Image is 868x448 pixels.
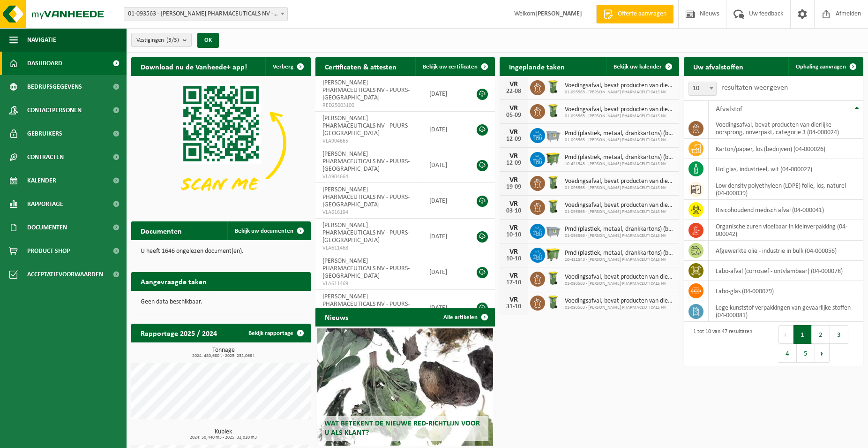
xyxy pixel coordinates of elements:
span: Voedingsafval, bevat producten van dierlijke oorsprong, onverpakt, categorie 3 [565,273,674,281]
span: Voedingsafval, bevat producten van dierlijke oorsprong, onverpakt, categorie 3 [565,82,674,90]
h3: Kubiek [136,429,311,440]
span: 10 [689,82,716,95]
span: Vestigingen [136,33,179,47]
img: WB-1100-HPE-GN-50 [545,246,561,262]
td: [DATE] [422,112,467,147]
button: 4 [778,344,797,363]
td: organische zuren vloeibaar in kleinverpakking (04-000042) [709,220,863,241]
span: 01-093563 - PURNA PHARMACEUTICALS NV - PUURS-SINT-AMANDS [124,7,288,21]
p: Geen data beschikbaar. [141,299,301,305]
td: low density polyethyleen (LDPE) folie, los, naturel (04-000039) [709,179,863,200]
h2: Uw afvalstoffen [684,57,753,76]
td: [DATE] [422,147,467,183]
span: Rapportage [27,192,63,216]
td: [DATE] [422,76,467,112]
span: VLA904665 [322,137,415,145]
span: Dashboard [27,52,62,75]
p: U heeft 1646 ongelezen document(en). [141,248,301,255]
span: Ophaling aanvragen [796,64,846,70]
span: VLA611468 [322,244,415,252]
td: labo-afval (corrosief - ontvlambaar) (04-000078) [709,261,863,281]
a: Bekijk uw kalender [606,57,678,76]
div: VR [504,105,523,112]
img: WB-2500-GAL-GY-01 [545,127,561,143]
div: VR [504,176,523,184]
span: Documenten [27,216,67,239]
div: VR [504,129,523,136]
span: 01-093563 - [PERSON_NAME] PHARMACEUTICALS NV [565,90,674,95]
button: 1 [793,325,812,344]
div: VR [504,272,523,280]
img: WB-0140-HPE-GN-50 [545,294,561,310]
span: Pmd (plastiek, metaal, drankkartons) (bedrijven) [565,250,674,257]
span: [PERSON_NAME] PHARMACEUTICALS NV - PUURS-[GEOGRAPHIC_DATA] [322,222,410,244]
td: hol glas, industrieel, wit (04-000027) [709,159,863,179]
span: VLA616194 [322,209,415,216]
span: Bekijk uw kalender [614,64,662,70]
span: Bedrijfsgegevens [27,75,82,99]
count: (3/3) [166,37,179,43]
a: Bekijk uw certificaten [415,57,494,76]
td: [DATE] [422,183,467,219]
span: VLA904664 [322,173,415,181]
div: VR [504,224,523,232]
div: VR [504,200,523,208]
span: [PERSON_NAME] PHARMACEUTICALS NV - PUURS-[GEOGRAPHIC_DATA] [322,258,410,280]
span: Voedingsafval, bevat producten van dierlijke oorsprong, onverpakt, categorie 3 [565,178,674,185]
span: Afvalstof [716,106,742,113]
div: 10-10 [504,232,523,238]
button: Previous [778,325,793,344]
span: 01-093563 - [PERSON_NAME] PHARMACEUTICALS NV [565,305,674,311]
strong: [PERSON_NAME] [535,10,582,17]
span: 01-093563 - [PERSON_NAME] PHARMACEUTICALS NV [565,281,674,287]
span: 2024: 50,440 m3 - 2025: 32,020 m3 [136,435,311,440]
td: lege kunststof verpakkingen van gevaarlijke stoffen (04-000081) [709,301,863,322]
img: WB-0140-HPE-GN-50 [545,103,561,119]
div: VR [504,81,523,88]
span: Voedingsafval, bevat producten van dierlijke oorsprong, onverpakt, categorie 3 [565,106,674,114]
a: Ophaling aanvragen [788,57,862,76]
h2: Certificaten & attesten [315,57,406,76]
span: Pmd (plastiek, metaal, drankkartons) (bedrijven) [565,154,674,161]
h3: Tonnage [136,347,311,358]
h2: Rapportage 2025 / 2024 [131,324,226,342]
span: Offerte aanvragen [615,9,669,19]
h2: Download nu de Vanheede+ app! [131,57,256,76]
span: Acceptatievoorwaarden [27,263,103,286]
div: 12-09 [504,160,523,167]
div: 05-09 [504,112,523,119]
span: 01-093563 - [PERSON_NAME] PHARMACEUTICALS NV [565,209,674,215]
td: labo-glas (04-000079) [709,281,863,301]
a: Bekijk uw documenten [227,221,310,240]
td: [DATE] [422,290,467,326]
img: WB-0140-HPE-GN-50 [545,198,561,214]
span: 10-421543 - [PERSON_NAME] PHARMACEUTICALS NV [565,161,674,167]
span: VLA611469 [322,280,415,288]
div: VR [504,152,523,160]
img: Download de VHEPlus App [131,76,311,211]
div: 19-09 [504,184,523,190]
div: VR [504,248,523,256]
td: [DATE] [422,254,467,290]
button: Vestigingen(3/3) [131,33,192,47]
button: 2 [812,325,830,344]
span: Voedingsafval, bevat producten van dierlijke oorsprong, onverpakt, categorie 3 [565,297,674,305]
span: 10-421543 - [PERSON_NAME] PHARMACEUTICALS NV [565,257,674,263]
img: WB-0140-HPE-GN-50 [545,79,561,95]
img: WB-0140-HPE-GN-50 [545,270,561,286]
span: [PERSON_NAME] PHARMACEUTICALS NV - PUURS-[GEOGRAPHIC_DATA] [322,151,410,173]
button: OK [197,33,219,48]
span: Contactpersonen [27,99,82,122]
button: Next [815,344,830,363]
button: 3 [830,325,848,344]
button: 5 [797,344,815,363]
span: 10 [688,82,717,96]
span: Bekijk uw documenten [235,228,293,234]
div: VR [504,296,523,304]
div: 03-10 [504,208,523,214]
button: Verberg [265,57,310,76]
a: Wat betekent de nieuwe RED-richtlijn voor u als klant? [317,328,493,446]
span: Verberg [273,64,293,70]
h2: Documenten [131,221,191,240]
div: 12-09 [504,136,523,143]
